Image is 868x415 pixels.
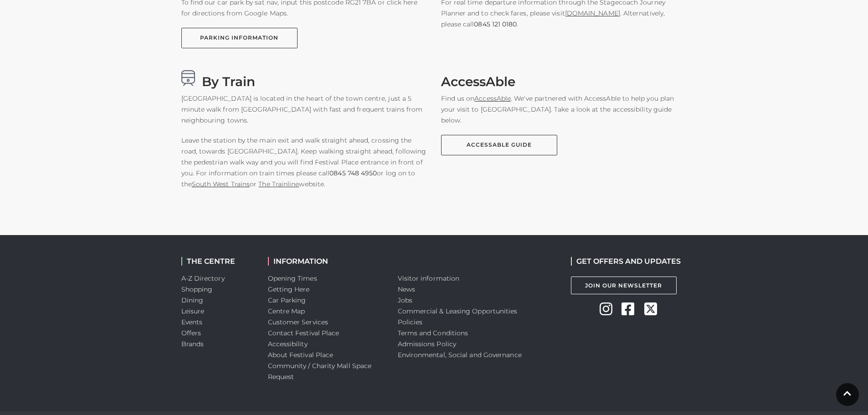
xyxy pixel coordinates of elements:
[268,351,334,359] a: About Festival Place
[474,94,511,102] a: AccessAble
[441,93,687,126] p: Find us on . We've partnered with AccessAble to help you plan your visit to [GEOGRAPHIC_DATA]. Ta...
[441,70,687,86] h3: AccessAble
[398,329,468,337] a: Terms and Conditions
[571,257,681,266] h2: GET OFFERS AND UPDATES
[268,340,308,348] a: Accessibility
[571,277,677,294] a: Join Our Newsletter
[181,274,225,282] a: A-Z Directory
[181,318,203,326] a: Events
[268,285,310,293] a: Getting Here
[181,329,201,337] a: Offers
[398,340,457,348] a: Admissions Policy
[565,9,620,17] a: [DOMAIN_NAME]
[474,19,517,30] a: 0845 121 0180
[268,318,329,326] a: Customer Services
[268,296,306,304] a: Car Parking
[181,28,298,48] a: PARKING INFORMATION
[181,307,205,315] a: Leisure
[398,351,522,359] a: Environmental, Social and Governance
[398,285,415,293] a: News
[268,274,317,282] a: Opening Times
[268,307,305,315] a: Centre Map
[181,135,427,190] p: Leave the station by the main exit and walk straight ahead, crossing the road, towards [GEOGRAPHI...
[398,274,460,282] a: Visitor information
[268,362,372,381] a: Community / Charity Mall Space Request
[258,180,299,188] a: The Trainline
[398,318,423,326] a: Policies
[398,296,412,304] a: Jobs
[181,296,204,304] a: Dining
[441,135,557,155] a: AccessAble Guide
[398,307,518,315] a: Commercial & Leasing Opportunities
[181,257,254,266] h2: THE CENTRE
[268,329,339,337] a: Contact Festival Place
[268,257,384,266] h2: INFORMATION
[192,180,250,188] a: South West Trains
[181,70,427,86] h3: By Train
[329,168,377,179] a: 0845 748 4950
[181,285,213,293] a: Shopping
[181,93,427,126] p: [GEOGRAPHIC_DATA] is located in the heart of the town centre, just a 5 minute walk from [GEOGRAPH...
[181,340,204,348] a: Brands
